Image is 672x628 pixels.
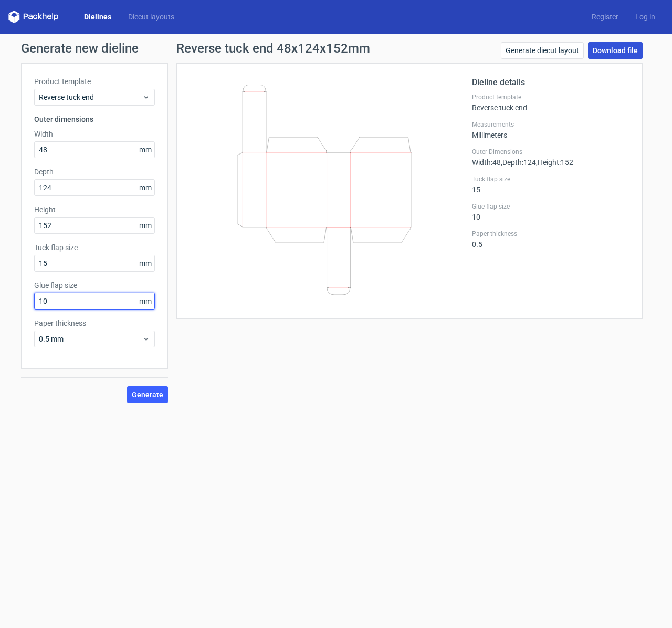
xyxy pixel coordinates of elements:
[176,42,370,55] h1: Reverse tuck end 48x124x152mm
[472,202,629,211] label: Glue flap size
[472,175,629,194] div: 15
[34,280,155,291] label: Glue flap size
[21,42,651,55] h1: Generate new dieline
[472,202,629,221] div: 10
[136,218,154,233] span: mm
[583,12,627,22] a: Register
[120,12,183,22] a: Diecut layouts
[127,386,168,403] button: Generate
[472,120,629,139] div: Millimeters
[34,318,155,328] label: Paper thickness
[34,76,155,87] label: Product template
[472,120,629,129] label: Measurements
[627,12,664,22] a: Log in
[136,255,154,271] span: mm
[39,92,142,102] span: Reverse tuck end
[472,93,629,101] label: Product template
[34,242,155,253] label: Tuck flap size
[472,93,629,112] div: Reverse tuck end
[136,142,154,158] span: mm
[76,12,120,22] a: Dielines
[472,175,629,183] label: Tuck flap size
[136,180,154,195] span: mm
[472,158,501,167] span: Width : 48
[34,204,155,215] label: Height
[472,230,629,238] label: Paper thickness
[472,76,629,89] h2: Dieline details
[34,129,155,139] label: Width
[472,148,629,156] label: Outer Dimensions
[588,42,643,59] a: Download file
[472,230,629,249] div: 0.5
[132,391,163,398] span: Generate
[136,293,154,309] span: mm
[501,42,584,59] a: Generate diecut layout
[536,158,573,167] span: , Height : 152
[34,167,155,177] label: Depth
[39,334,142,344] span: 0.5 mm
[34,114,155,125] h3: Outer dimensions
[501,158,536,167] span: , Depth : 124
